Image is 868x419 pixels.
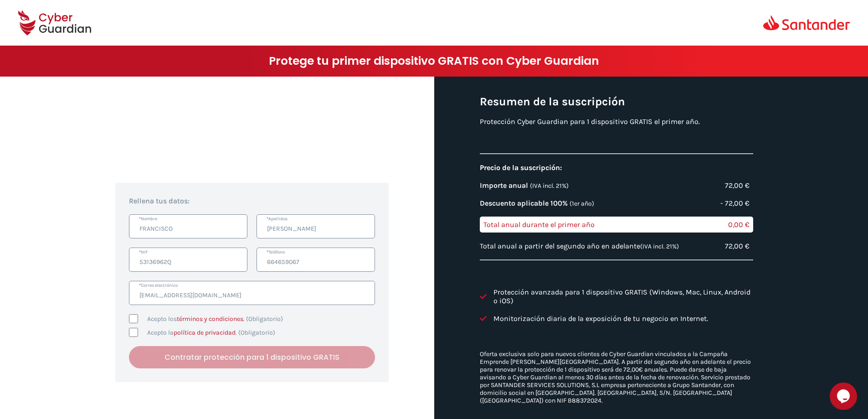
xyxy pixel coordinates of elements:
label: Acepto la . (Obligatorio) [147,329,375,336]
iframe: chat widget [830,383,859,410]
strong: Importe anual [480,181,528,190]
p: Protección avanzada para 1 dispositivo GRATIS (Windows, Mac, Linux, Android o iOS) [493,288,753,305]
strong: Campaña Emprende [PERSON_NAME][GEOGRAPHIC_DATA] [159,139,359,147]
h1: Crea tu negocio y hazlo crecer sin olvidar su protección [115,95,389,129]
p: 72,00 € [725,181,750,190]
p: Total anual durante el primer año [483,220,595,229]
a: términos y condiciones [177,315,243,323]
label: Acepto los . (Obligatorio) [147,315,375,323]
strong: Descuento aplicable 100% [480,199,568,207]
a: política de privacidad [174,329,236,336]
h4: Precio de la suscripción: [480,163,753,172]
p: 72,00 € [725,242,750,250]
p: Protección Cyber Guardian para 1 dispositivo GRATIS el primer año. [480,117,753,126]
p: Oferta exclusiva solo para nuevos clientes de Cyber Guardian vinculados a la Campaña Emprende [PE... [480,350,753,404]
p: 0,00 € [728,220,750,229]
p: Monitorización diaria de la exposición de tu negocio en Internet. [493,314,753,323]
p: ¡Aprovecha esta oportunidad! [115,165,389,174]
p: - 72,00 € [720,199,750,207]
h4: Rellena tus datos: [129,197,375,205]
h3: Resumen de la suscripción [480,95,753,108]
span: (IVA incl. 21%) [640,243,679,250]
button: Contratar protección para 1 dispositivo GRATIS [129,346,375,368]
p: Gracias a la puedes contratar Cyber Guardian para proteger 1 dispositivo GRATIS el primer año. [115,139,389,156]
input: Introduce un número de teléfono válido. [257,248,375,272]
p: Total anual a partir del segundo año en adelante [480,242,679,250]
span: (1er año) [570,200,594,207]
span: (IVA incl. 21%) [530,182,569,190]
